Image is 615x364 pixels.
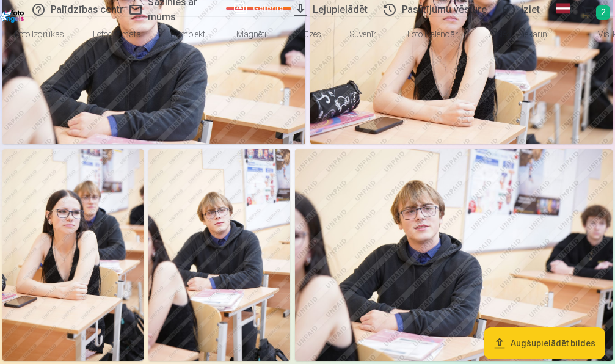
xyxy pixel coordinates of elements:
a: Atslēgu piekariņi [475,17,564,51]
a: Galerija [226,7,291,10]
a: Grozs2 [577,2,615,22]
a: Magnēti [222,17,281,51]
a: Krūzes [281,17,335,51]
button: Augšupielādēt bildes [484,327,605,359]
a: Komplekti [156,17,222,51]
span: 2 [596,5,610,20]
a: Suvenīri [335,17,393,51]
a: Fotogrāmata [78,17,156,51]
a: Foto kalendāri [393,17,475,51]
